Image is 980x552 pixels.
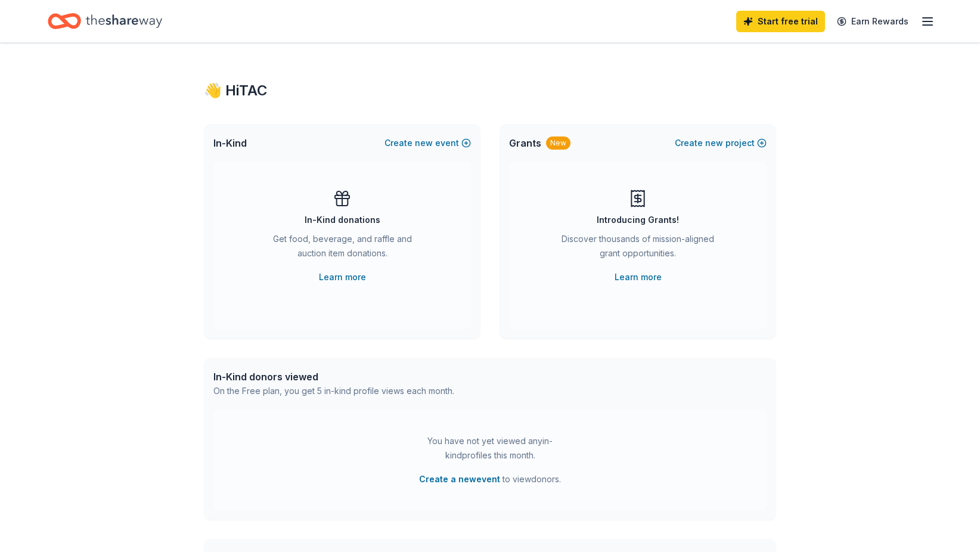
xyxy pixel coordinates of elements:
button: Createnewevent [384,136,471,150]
span: Grants [509,136,541,150]
div: In-Kind donors viewed [213,370,454,384]
div: You have not yet viewed any in-kind profiles this month. [415,434,565,463]
button: Createnewproject [675,136,767,150]
button: Create a newevent [419,472,500,486]
div: On the Free plan, you get 5 in-kind profile views each month. [213,384,454,398]
span: In-Kind [213,136,247,150]
a: Earn Rewards [830,11,916,32]
a: Home [48,7,162,35]
div: New [546,137,570,150]
a: Learn more [319,270,366,284]
div: 👋 Hi TAC [204,81,776,100]
span: new [415,136,433,150]
span: to view donors . [419,472,561,486]
div: Get food, beverage, and raffle and auction item donations. [261,232,423,265]
a: Learn more [615,270,662,284]
div: Introducing Grants! [597,213,679,227]
span: new [705,136,723,150]
div: Discover thousands of mission-aligned grant opportunities. [557,232,719,265]
div: In-Kind donations [305,213,380,227]
a: Start free trial [736,11,825,32]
